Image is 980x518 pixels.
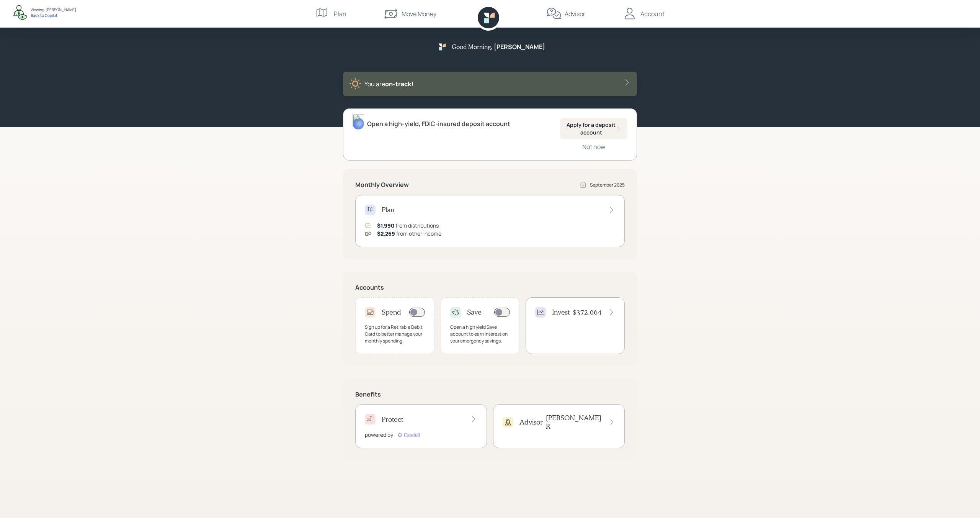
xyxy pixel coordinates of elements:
div: Plan [334,9,346,18]
span: on‑track! [385,80,413,88]
div: Viewing: [PERSON_NAME] [31,7,76,13]
div: You are [364,79,413,89]
img: sunny-XHVQM73Q.digested.png [349,78,361,90]
div: Back to Copilot [31,13,76,18]
span: $1,990 [377,222,394,229]
div: Advisor [565,9,585,18]
h4: Advisor [519,418,543,426]
img: carefull-M2HCGCDH.digested.png [396,431,421,439]
div: Account [640,9,665,18]
div: Apply for a deposit account [566,121,621,136]
img: michael-russo-headshot.png [353,114,364,129]
button: Apply for a deposit account [560,118,627,139]
div: Move Money [402,9,436,18]
span: $2,269 [377,230,395,237]
h5: [PERSON_NAME] [494,43,545,51]
h4: Invest [552,308,570,316]
div: Open a high-yield, FDIC-insured deposit account [367,119,510,128]
h5: Accounts [355,284,625,291]
h4: Save [467,308,482,316]
h5: Monthly Overview [355,181,409,189]
h5: Benefits [355,391,625,398]
div: powered by [365,431,393,439]
h4: $372,064 [573,308,601,316]
h4: Spend [382,308,401,316]
h5: Good Morning , [452,43,492,50]
div: Not now [582,143,605,151]
h4: [PERSON_NAME] R [546,414,602,430]
div: Sign up for a Retirable Debit Card to better manage your monthly spending. [365,324,425,344]
div: from other income [377,229,441,238]
div: from distributions [377,221,439,229]
div: Open a high yield Save account to earn interest on your emergency savings. [450,324,510,344]
h4: Plan [382,206,394,214]
h4: Protect [382,415,403,424]
div: September 2025 [590,182,625,189]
